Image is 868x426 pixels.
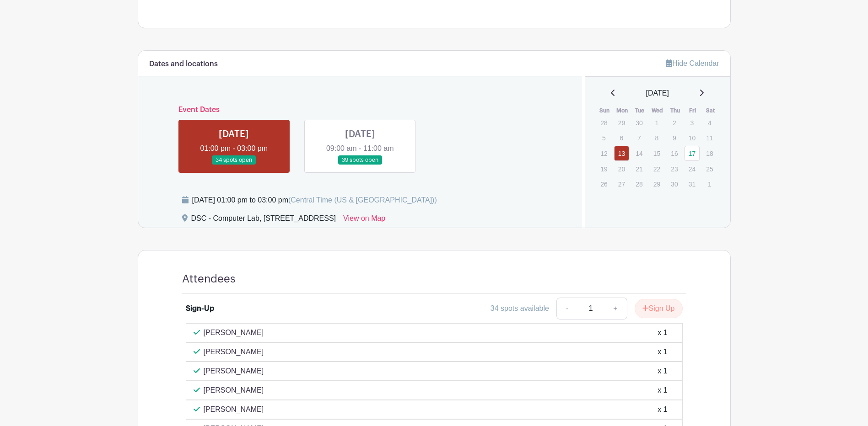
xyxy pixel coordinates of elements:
p: 23 [667,162,682,176]
a: 17 [685,146,700,161]
p: 12 [596,146,611,160]
p: [PERSON_NAME] [204,385,264,396]
a: + [604,298,627,319]
p: 15 [649,146,664,160]
p: 31 [685,177,700,191]
p: 2 [667,116,682,130]
h6: Event Dates [171,106,550,114]
p: [PERSON_NAME] [204,327,264,338]
h6: Dates and locations [149,60,218,69]
th: Thu [666,106,684,115]
p: 28 [596,116,611,130]
p: 20 [614,162,629,176]
h4: Attendees [182,272,236,286]
p: 29 [649,177,664,191]
p: 11 [702,131,717,145]
th: Tue [631,106,649,115]
p: 5 [596,131,611,145]
p: 7 [631,131,647,145]
span: [DATE] [646,88,669,99]
div: x 1 [658,346,667,357]
div: Sign-Up [186,303,214,314]
div: x 1 [658,366,667,377]
div: x 1 [658,385,667,396]
div: 34 spots available [491,303,549,314]
p: 10 [685,131,700,145]
th: Sat [701,106,719,115]
p: [PERSON_NAME] [204,404,264,415]
a: - [556,298,577,319]
p: 8 [649,131,664,145]
p: 4 [702,116,717,130]
div: x 1 [658,404,667,415]
a: Hide Calendar [666,59,719,67]
p: [PERSON_NAME] [204,366,264,377]
p: 26 [596,177,611,191]
div: x 1 [658,327,667,338]
p: 18 [702,146,717,160]
p: 1 [702,177,717,191]
p: 24 [685,162,700,176]
p: 19 [596,162,611,176]
p: 1 [649,116,664,130]
p: 29 [614,116,629,130]
div: [DATE] 01:00 pm to 03:00 pm [192,195,437,206]
p: 28 [631,177,647,191]
p: 25 [702,162,717,176]
th: Sun [596,106,614,115]
span: (Central Time (US & [GEOGRAPHIC_DATA])) [288,196,437,204]
p: 14 [631,146,647,160]
th: Wed [649,106,667,115]
th: Mon [614,106,631,115]
p: 22 [649,162,664,176]
p: 3 [685,116,700,130]
p: 16 [667,146,682,160]
p: 27 [614,177,629,191]
p: [PERSON_NAME] [204,346,264,357]
a: 13 [614,146,629,161]
th: Fri [684,106,702,115]
p: 30 [667,177,682,191]
p: 9 [667,131,682,145]
div: DSC - Computer Lab, [STREET_ADDRESS] [191,213,336,228]
p: 6 [614,131,629,145]
button: Sign Up [635,299,683,318]
p: 21 [631,162,647,176]
p: 30 [631,116,647,130]
a: View on Map [343,213,385,228]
